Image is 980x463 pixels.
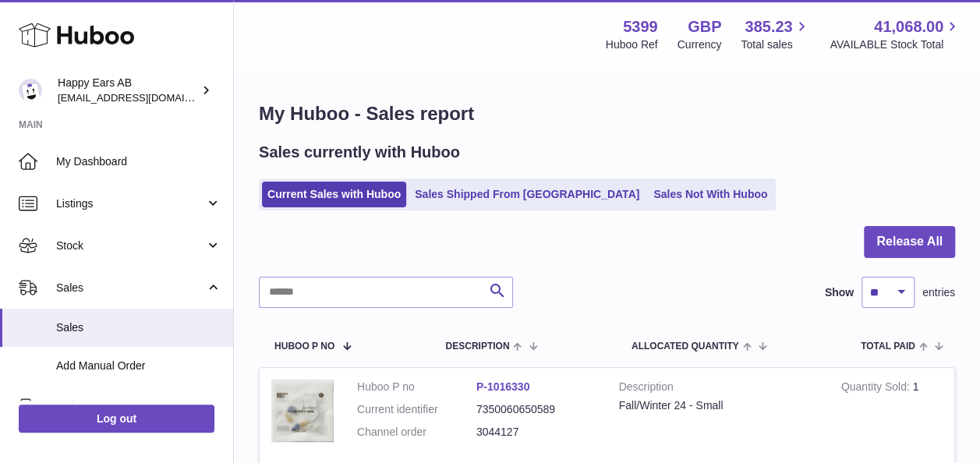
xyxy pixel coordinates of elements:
[864,226,955,258] button: Release All
[632,341,739,352] span: ALLOCATED Quantity
[841,380,913,397] strong: Quantity Sold
[271,380,334,442] img: 53991729237717.png
[476,380,530,393] a: P-1016330
[861,341,915,352] span: Total paid
[830,368,954,459] td: 1
[56,196,205,211] span: Listings
[56,320,221,335] span: Sales
[19,405,214,433] a: Log out
[259,101,955,126] h1: My Huboo - Sales report
[262,182,406,207] a: Current Sales with Huboo
[58,91,229,104] span: [EMAIL_ADDRESS][DOMAIN_NAME]
[678,37,722,52] div: Currency
[445,341,509,352] span: Description
[19,79,42,102] img: 3pl@happyearsearplugs.com
[830,16,961,52] a: 41,068.00 AVAILABLE Stock Total
[619,398,818,413] div: Fall/Winter 24 - Small
[357,380,476,394] dt: Huboo P no
[648,182,773,207] a: Sales Not With Huboo
[409,182,645,207] a: Sales Shipped From [GEOGRAPHIC_DATA]
[56,281,205,295] span: Sales
[476,402,596,417] dd: 7350060650589
[830,37,961,52] span: AVAILABLE Stock Total
[623,16,658,37] strong: 5399
[259,142,460,163] h2: Sales currently with Huboo
[56,239,205,253] span: Stock
[741,16,810,52] a: 385.23 Total sales
[922,285,955,300] span: entries
[58,76,198,105] div: Happy Ears AB
[619,380,818,398] strong: Description
[825,285,854,300] label: Show
[56,359,221,373] span: Add Manual Order
[606,37,658,52] div: Huboo Ref
[56,154,221,169] span: My Dashboard
[274,341,334,352] span: Huboo P no
[688,16,721,37] strong: GBP
[874,16,943,37] span: 41,068.00
[476,425,596,440] dd: 3044127
[745,16,792,37] span: 385.23
[357,425,476,440] dt: Channel order
[56,398,205,413] span: Orders
[741,37,810,52] span: Total sales
[357,402,476,417] dt: Current identifier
